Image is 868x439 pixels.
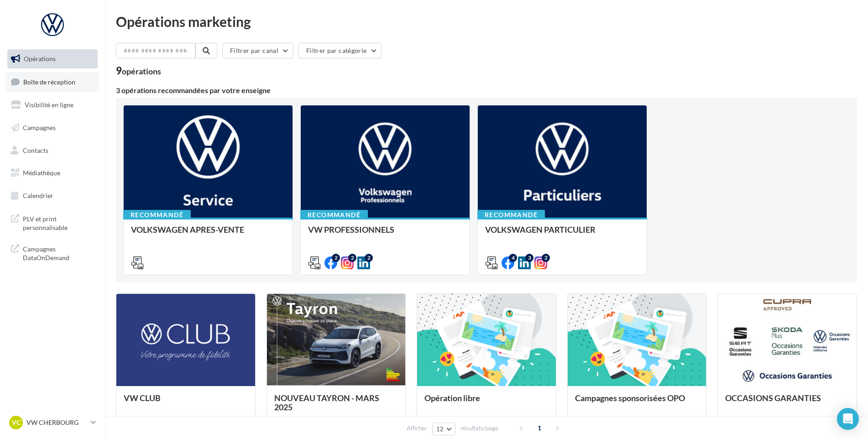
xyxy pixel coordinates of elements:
span: VW CLUB [124,393,161,403]
div: 9 [116,66,161,76]
span: Calendrier [23,192,53,199]
div: Open Intercom Messenger [837,408,859,430]
div: 2 [348,254,356,262]
span: Médiathèque [23,169,60,177]
a: Visibilité en ligne [5,95,99,115]
span: VOLKSWAGEN APRES-VENTE [131,225,244,235]
button: Filtrer par canal [222,43,293,58]
div: Recommandé [477,210,545,220]
span: 1 [532,421,547,435]
div: 2 [542,254,550,262]
span: Campagnes DataOnDemand [23,243,94,262]
div: 3 [525,254,533,262]
div: 3 opérations recommandées par votre enseigne [116,87,857,94]
button: 12 [432,423,455,435]
a: Opérations [5,49,99,68]
div: 4 [509,254,517,262]
span: VC [12,418,21,427]
span: OCCASIONS GARANTIES [725,393,821,403]
a: Médiathèque [5,163,99,183]
a: Contacts [5,141,99,160]
span: NOUVEAU TAYRON - MARS 2025 [274,393,379,412]
a: PLV et print personnalisable [5,209,99,236]
div: Opérations marketing [116,15,857,28]
span: Campagnes sponsorisées OPO [575,393,685,403]
div: opérations [122,67,161,75]
span: Boîte de réception [23,78,75,85]
span: Opération libre [424,393,480,403]
span: Visibilité en ligne [25,101,73,109]
div: 2 [332,254,340,262]
a: Campagnes DataOnDemand [5,239,99,266]
span: résultats/page [460,424,498,433]
button: Filtrer par catégorie [298,43,382,58]
span: Afficher [407,424,427,433]
div: 2 [365,254,373,262]
span: VW PROFESSIONNELS [308,225,394,235]
div: Recommandé [300,210,368,220]
a: Calendrier [5,186,99,205]
span: PLV et print personnalisable [23,213,94,232]
a: Campagnes [5,118,99,137]
p: VW CHERBOURG [26,418,87,427]
span: Opérations [24,55,56,63]
span: 12 [436,425,444,433]
a: VC VW CHERBOURG [7,414,98,431]
div: Recommandé [123,210,191,220]
a: Boîte de réception [5,72,99,92]
span: Contacts [23,146,48,154]
span: VOLKSWAGEN PARTICULIER [485,225,596,235]
span: Campagnes [23,124,56,131]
